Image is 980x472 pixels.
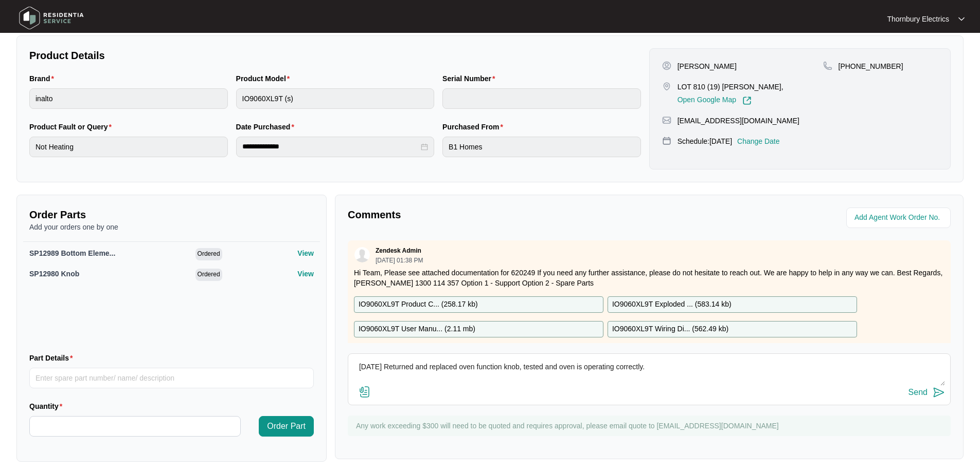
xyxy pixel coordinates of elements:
[742,96,752,105] img: Link-External
[267,420,306,432] span: Order Part
[29,207,314,222] p: Order Parts
[29,137,228,157] input: Product Fault or Query
[662,136,671,145] img: map-pin
[737,136,780,146] p: Change Date
[29,222,314,232] p: Add your orders one by one
[823,61,832,70] img: map-pin
[678,61,737,71] p: [PERSON_NAME]
[442,137,641,157] input: Purchased From
[29,249,115,257] span: SP12989 Bottom Eleme...
[29,368,314,388] input: Part Details
[195,269,222,281] span: Ordered
[195,248,222,260] span: Ordered
[442,88,641,109] input: Serial Number
[29,401,66,411] label: Quantity
[359,324,475,335] p: IO9060XL9T User Manu... ( 2.11 mb )
[662,82,671,91] img: map-pin
[29,122,116,132] label: Product Fault or Query
[348,207,642,222] p: Comments
[612,299,732,310] p: IO9060XL9T Exploded ... ( 583.14 kb )
[29,88,228,109] input: Brand
[854,212,945,224] input: Add Agent Work Order No.
[354,268,945,288] p: Hi Team, Please see attached documentation for 620249 If you need any further assistance, please ...
[933,386,945,399] img: send-icon.svg
[236,73,294,84] label: Product Model
[839,61,903,71] p: [PHONE_NUMBER]
[442,73,499,84] label: Serial Number
[29,353,77,363] label: Part Details
[236,88,435,109] input: Product Model
[887,14,949,24] p: Thornbury Electrics
[29,270,79,278] span: SP12980 Knob
[678,136,732,146] p: Schedule: [DATE]
[908,386,945,400] button: Send
[908,388,928,397] div: Send
[678,96,752,105] a: Open Google Map
[30,417,240,436] input: Quantity
[356,421,946,431] p: Any work exceeding $300 will need to be quoted and requires approval, please email quote to [EMAI...
[354,247,370,262] img: user.svg
[242,141,419,152] input: Date Purchased
[29,48,641,63] p: Product Details
[678,82,783,92] p: LOT 810 (19) [PERSON_NAME],
[662,116,671,125] img: map-pin
[29,73,58,84] label: Brand
[662,61,671,70] img: user-pin
[958,16,965,22] img: dropdown arrow
[15,3,87,33] img: residentia service logo
[359,299,478,310] p: IO9060XL9T Product C... ( 258.17 kb )
[376,247,421,255] p: Zendesk Admin
[359,386,371,398] img: file-attachment-doc.svg
[259,416,314,437] button: Order Part
[612,324,728,335] p: IO9060XL9T Wiring Di... ( 562.49 kb )
[297,248,314,258] p: View
[376,257,423,263] p: [DATE] 01:38 PM
[442,122,507,132] label: Purchased From
[297,269,314,279] p: View
[678,116,799,126] p: [EMAIL_ADDRESS][DOMAIN_NAME]
[353,359,945,386] textarea: [DATE] Returned and replaced oven function knob, tested and oven is operating correctly.
[236,122,298,132] label: Date Purchased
